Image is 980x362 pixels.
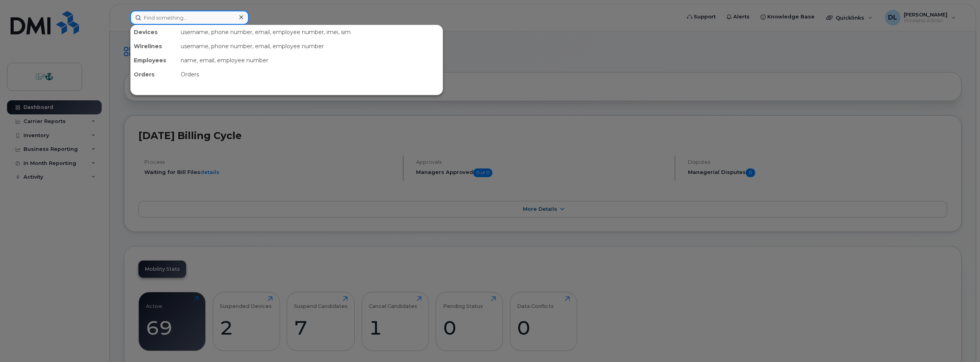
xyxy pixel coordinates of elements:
[131,53,178,67] div: Employees
[178,53,443,67] div: name, email, employee number
[178,25,443,39] div: username, phone number, email, employee number, imei, sim
[178,39,443,53] div: username, phone number, email, employee number
[131,25,178,39] div: Devices
[178,67,443,81] div: Orders
[131,39,178,53] div: Wirelines
[131,67,178,81] div: Orders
